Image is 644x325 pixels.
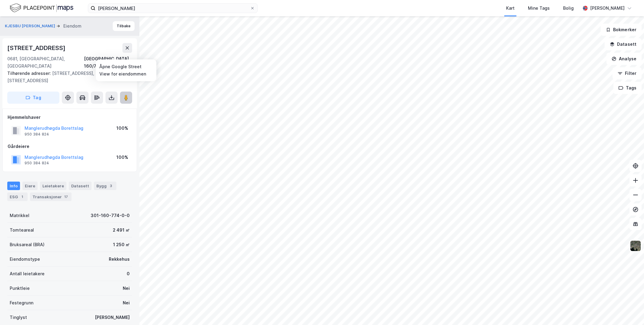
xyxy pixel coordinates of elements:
[613,82,642,94] button: Tags
[601,24,642,36] button: Bokmerker
[563,5,574,12] div: Bolig
[95,4,250,13] input: Søk på adresse, matrikkel, gårdeiere, leietakere eller personer
[7,55,84,70] div: 0681, [GEOGRAPHIC_DATA], [GEOGRAPHIC_DATA]
[94,182,116,190] div: Bygg
[116,125,128,132] div: 100%
[113,21,135,31] button: Tilbake
[10,270,45,277] div: Antall leietakere
[8,114,132,121] div: Hjemmelshaver
[506,5,515,12] div: Kart
[590,5,625,12] div: [PERSON_NAME]
[528,5,550,12] div: Mine Tags
[10,285,30,292] div: Punktleie
[10,299,33,307] div: Festegrunn
[7,71,52,76] span: Tilhørende adresser:
[606,53,642,65] button: Analyse
[19,194,25,200] div: 1
[7,182,20,190] div: Info
[614,296,644,325] iframe: Chat Widget
[605,38,642,50] button: Datasett
[109,256,130,263] div: Rekkehus
[116,154,128,161] div: 100%
[8,143,132,150] div: Gårdeiere
[95,314,130,321] div: [PERSON_NAME]
[108,183,114,189] div: 3
[91,212,130,219] div: 301-160-774-0-0
[630,240,641,252] img: 9k=
[123,285,130,292] div: Nei
[25,132,49,137] div: 950 384 824
[25,161,49,166] div: 950 384 824
[69,182,92,190] div: Datasett
[10,256,40,263] div: Eiendomstype
[84,55,132,70] div: [GEOGRAPHIC_DATA], 160/774
[10,226,34,234] div: Tomteareal
[63,194,69,200] div: 17
[113,226,130,234] div: 2 491 ㎡
[10,212,29,219] div: Matrikkel
[22,182,38,190] div: Eiere
[123,299,130,307] div: Nei
[7,70,127,84] div: [STREET_ADDRESS], [STREET_ADDRESS]
[614,296,644,325] div: Kontrollprogram for chat
[113,241,130,248] div: 1 250 ㎡
[30,193,72,201] div: Transaksjoner
[10,241,45,248] div: Bruksareal (BRA)
[612,67,642,79] button: Filter
[7,43,67,53] div: [STREET_ADDRESS]
[10,314,27,321] div: Tinglyst
[10,3,73,13] img: logo.f888ab2527a4732fd821a326f86c7f29.svg
[40,182,66,190] div: Leietakere
[127,270,130,277] div: 0
[7,92,59,104] button: Tag
[7,193,28,201] div: ESG
[5,23,56,29] button: KJESBU [PERSON_NAME]
[63,22,82,30] div: Eiendom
